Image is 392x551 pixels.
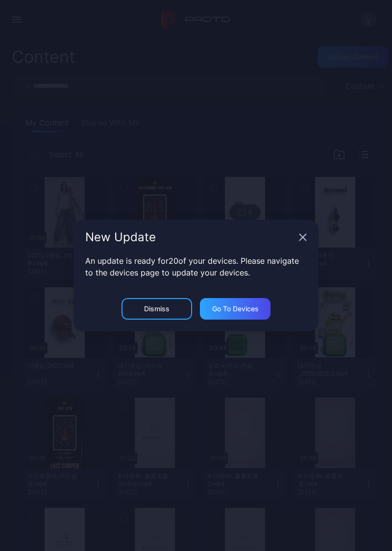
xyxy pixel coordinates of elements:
[122,298,192,320] button: Dismiss
[212,305,259,313] div: Go to devices
[85,255,307,278] p: An update is ready for 20 of your devices. Please navigate to the devices page to update your dev...
[144,305,170,313] div: Dismiss
[85,231,295,243] div: New Update
[200,298,270,320] button: Go to devices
